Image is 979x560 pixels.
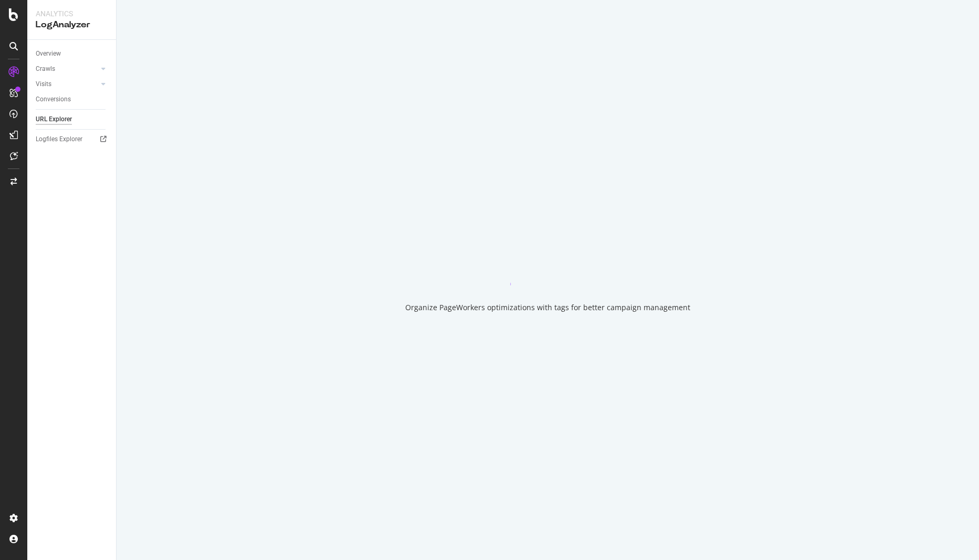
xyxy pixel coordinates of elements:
a: Logfiles Explorer [36,134,109,145]
div: URL Explorer [36,114,72,125]
div: Analytics [36,8,108,19]
div: Crawls [36,64,55,75]
div: Conversions [36,94,71,105]
div: Organize PageWorkers optimizations with tags for better campaign management [405,302,690,313]
a: Crawls [36,64,98,75]
div: Overview [36,48,61,59]
div: LogAnalyzer [36,19,108,31]
div: animation [510,248,586,286]
a: Conversions [36,94,109,105]
div: Logfiles Explorer [36,134,82,145]
a: Overview [36,48,109,59]
a: URL Explorer [36,114,109,125]
div: Visits [36,79,51,90]
a: Visits [36,79,98,90]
